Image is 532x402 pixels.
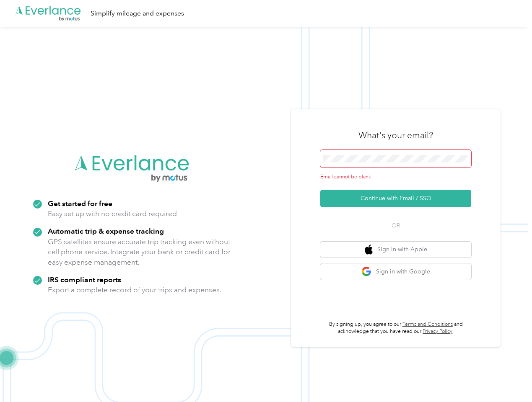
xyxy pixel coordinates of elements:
strong: Automatic trip & expense tracking [48,227,164,235]
h3: What's your email? [358,129,433,141]
div: Email cannot be blank [320,173,471,181]
strong: IRS compliant reports [48,275,121,284]
button: apple logoSign in with Apple [320,242,471,258]
button: google logoSign in with Google [320,263,471,280]
strong: Get started for free [48,199,112,208]
img: google logo [361,266,372,277]
a: Terms and Conditions [402,321,453,327]
p: Easy set up with no credit card required [48,209,177,219]
button: Continue with Email / SSO [320,190,471,207]
span: OR [381,221,410,230]
p: Export a complete record of your trips and expenses. [48,285,221,295]
a: Privacy Policy [423,328,452,335]
p: GPS satellites ensure accurate trip tracking even without cell phone service. Integrate your bank... [48,237,231,268]
p: By signing up, you agree to our and acknowledge that you have read our . [320,321,471,335]
div: Simplify mileage and expenses [91,8,184,19]
img: apple logo [365,245,373,255]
